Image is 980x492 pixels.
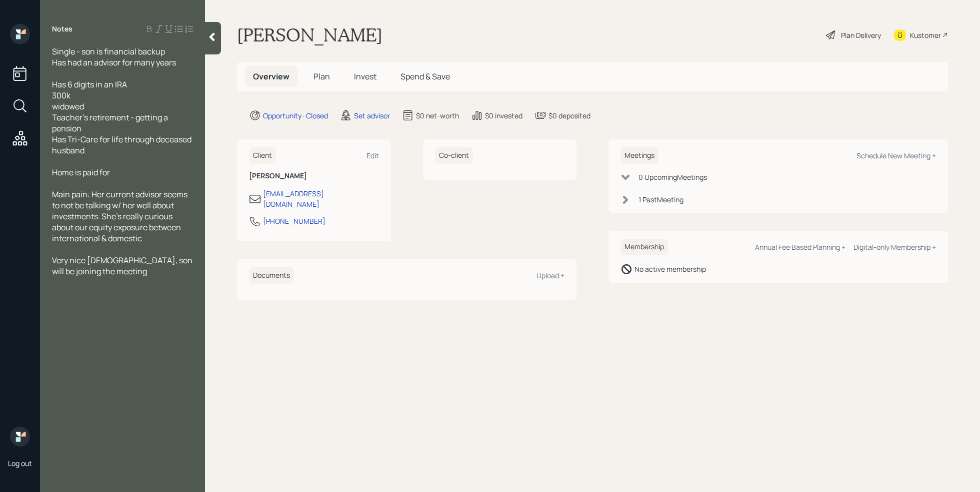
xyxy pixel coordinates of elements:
[249,267,294,284] h6: Documents
[263,188,379,209] div: [EMAIL_ADDRESS][DOMAIN_NAME]
[853,242,936,252] div: Digital-only Membership +
[536,271,564,280] div: Upload +
[52,90,70,101] span: 300k
[354,110,390,121] div: Set advisor
[52,112,193,156] span: Teacher's retirement - getting a pension Has Tri-Care for life through deceased husband
[52,101,84,112] span: widowed
[52,79,127,90] span: Has 6 digits in an IRA
[10,427,30,447] img: retirable_logo.png
[400,71,450,82] span: Spend & Save
[249,172,379,180] h6: [PERSON_NAME]
[416,110,459,121] div: $0 net-worth
[52,24,72,34] label: Notes
[841,30,881,40] div: Plan Delivery
[52,46,176,68] span: Single - son is financial backup Has had an advisor for many years
[910,30,941,40] div: Kustomer
[366,151,379,160] div: Edit
[263,216,325,226] div: [PHONE_NUMBER]
[634,264,706,274] div: No active membership
[548,110,590,121] div: $0 deposited
[253,71,289,82] span: Overview
[263,110,328,121] div: Opportunity · Closed
[638,194,683,205] div: 1 Past Meeting
[8,459,32,468] div: Log out
[620,147,658,164] h6: Meetings
[620,239,668,255] h6: Membership
[755,242,845,252] div: Annual Fee Based Planning +
[354,71,376,82] span: Invest
[237,24,382,46] h1: [PERSON_NAME]
[856,151,936,160] div: Schedule New Meeting +
[52,255,194,277] span: Very nice [DEMOGRAPHIC_DATA], son will be joining the meeting
[313,71,330,82] span: Plan
[52,189,189,244] span: Main pain: Her current advisor seems to not be talking w/ her well about investments. She's reall...
[435,147,473,164] h6: Co-client
[52,167,110,178] span: Home is paid for
[638,172,707,182] div: 0 Upcoming Meeting s
[485,110,522,121] div: $0 invested
[249,147,276,164] h6: Client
